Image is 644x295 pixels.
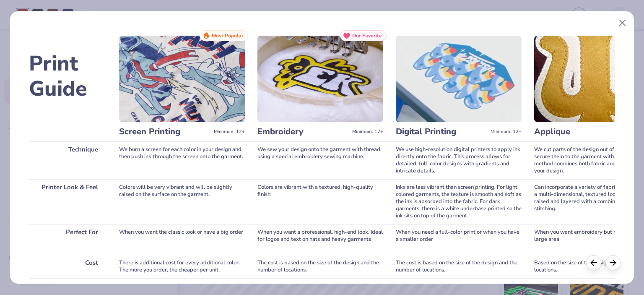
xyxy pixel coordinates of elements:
div: Printer Look & Feel [29,179,106,224]
h3: Screen Printing [119,126,210,137]
img: Embroidery [257,36,383,122]
div: We burn a screen for each color in your design and then push ink through the screen onto the garm... [119,141,245,179]
h2: Print Guide [29,51,106,102]
h3: Applique [534,126,626,137]
div: Colors will be very vibrant and will be slightly raised on the surface on the garment. [119,179,245,224]
span: Our Favorite [352,33,382,39]
span: Minimum: 12+ [491,129,522,135]
div: The cost is based on the size of the design and the number of locations. [257,255,383,278]
h3: Embroidery [257,126,349,137]
div: Technique [29,141,106,179]
span: Minimum: 12+ [214,129,245,135]
div: We use high-resolution digital printers to apply ink directly onto the fabric. This process allow... [396,141,522,179]
div: When you want the classic look or have a big order [119,224,245,255]
div: When you need a full-color print or when you have a smaller order [396,224,522,255]
span: Most Popular [212,33,244,39]
div: Perfect For [29,224,106,255]
img: Digital Printing [396,36,522,122]
img: Screen Printing [119,36,245,122]
h3: Digital Printing [396,126,487,137]
div: Inks are less vibrant than screen printing. For light colored garments, the texture is smooth and... [396,179,522,224]
div: We sew your design onto the garment with thread using a special embroidery sewing machine. [257,141,383,179]
button: Close [615,15,631,31]
span: Minimum: 12+ [352,129,383,135]
div: The cost is based on the size of the design and the number of locations. [396,255,522,278]
div: There is additional cost for every additional color. The more you order, the cheaper per unit. [119,255,245,278]
div: Cost [29,255,106,278]
div: When you want a professional, high-end look. Ideal for logos and text on hats and heavy garments [257,224,383,255]
div: Colors are vibrant with a textured, high-quality finish [257,179,383,224]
